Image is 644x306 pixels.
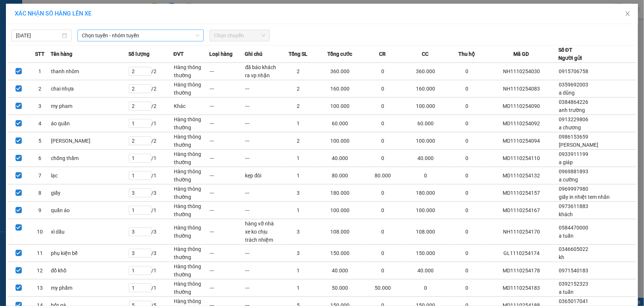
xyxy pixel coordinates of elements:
td: --- [209,63,245,80]
td: 0 [449,262,485,279]
td: 0 [449,245,485,262]
td: chai nhựa [51,80,128,98]
td: 1 [280,262,316,279]
td: 0 [364,219,402,245]
td: GL1110254174 [485,245,558,262]
td: 180.000 [316,184,364,202]
td: my phẩm [51,279,128,297]
td: 40.000 [316,262,364,279]
td: / 2 [128,98,173,115]
td: 100.000 [402,132,449,150]
td: 10 [29,219,51,245]
td: 3 [29,98,51,115]
td: / 1 [128,115,173,132]
span: a chương [559,125,581,130]
span: 0986153659 [559,134,588,140]
td: / 1 [128,150,173,167]
td: 2 [280,80,316,98]
td: 0 [449,98,485,115]
td: NH1110254083 [485,80,558,98]
td: 0 [402,279,449,297]
td: 0 [364,150,402,167]
td: 50.000 [316,279,364,297]
td: / 3 [128,245,173,262]
td: --- [245,184,280,202]
td: 1 [280,167,316,184]
span: ĐVT [173,50,184,58]
td: --- [209,184,245,202]
td: 100.000 [402,202,449,219]
td: Hàng thông thường [173,63,209,80]
span: down [195,33,200,38]
td: 0 [364,132,402,150]
div: Số ĐT Người gửi [558,46,582,62]
td: Hàng thông thường [173,262,209,279]
td: / 1 [128,167,173,184]
td: 0 [449,63,485,80]
td: 2 [280,132,316,150]
span: Tên hàng [51,50,72,58]
span: 0971540183 [559,268,588,273]
td: --- [209,167,245,184]
td: --- [245,98,280,115]
td: Hàng thông thường [173,115,209,132]
td: chống thấm [51,150,128,167]
td: 13 [29,279,51,297]
td: 100.000 [316,98,364,115]
td: / 3 [128,219,173,245]
span: Tổng SL [289,50,308,58]
td: đồ khồ [51,262,128,279]
td: 80.000 [316,167,364,184]
td: / 3 [128,184,173,202]
span: 0969997980 [559,186,588,192]
span: a giáp [559,159,573,165]
td: 5 [29,132,51,150]
td: 0 [449,184,485,202]
td: 0 [449,167,485,184]
td: MD1110254157 [485,184,558,202]
td: --- [209,98,245,115]
td: Hàng thông thường [173,184,209,202]
td: 0 [364,245,402,262]
td: 0 [364,262,402,279]
td: 1 [280,115,316,132]
td: Hàng thông thường [173,167,209,184]
span: Chọn tuyến - nhóm tuyến [82,30,199,41]
td: / 2 [128,132,173,150]
td: 108.000 [402,219,449,245]
td: 4 [29,115,51,132]
td: 0 [449,202,485,219]
span: a tuấn [559,233,574,239]
span: a tuấn [559,289,574,295]
span: kh [559,254,564,260]
span: Số lượng [128,50,149,58]
td: MD1110254090 [485,98,558,115]
td: 60.000 [316,115,364,132]
td: Khác [173,98,209,115]
td: 360.000 [402,63,449,80]
td: lạc [51,167,128,184]
span: Ghi chú [245,50,262,58]
span: 0359692003 [559,82,588,88]
td: 11 [29,245,51,262]
td: 80.000 [364,167,402,184]
span: giấy in nhiệt tem nhãn [559,194,610,200]
td: 150.000 [316,245,364,262]
td: --- [209,219,245,245]
td: NH1110254170 [485,219,558,245]
span: 0365017041 [559,298,588,304]
td: / 1 [128,279,173,297]
td: MD1110254110 [485,150,558,167]
td: 0 [364,80,402,98]
td: 108.000 [316,219,364,245]
td: 0 [364,98,402,115]
td: 40.000 [316,150,364,167]
td: hàng vỡ nhà xe ko chịu trách nhiệm [245,219,280,245]
td: 100.000 [316,202,364,219]
td: --- [245,279,280,297]
img: logo [4,40,16,76]
span: close [625,11,631,17]
span: 0346605022 [559,246,588,252]
span: 0913229806 [559,116,588,122]
td: --- [209,115,245,132]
